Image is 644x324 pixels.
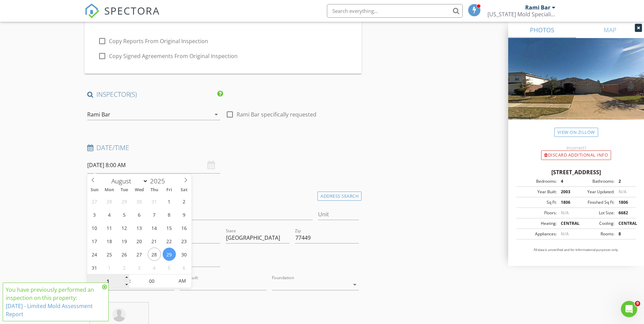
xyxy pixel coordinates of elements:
[103,261,116,274] span: September 1, 2025
[516,168,636,176] div: [STREET_ADDRESS]
[129,274,131,288] span: :
[576,189,614,195] div: Year Updated:
[557,178,576,184] div: 4
[327,4,463,18] input: Search everything...
[103,234,116,248] span: August 18, 2025
[118,208,131,221] span: August 5, 2025
[148,195,161,208] span: July 31, 2025
[557,220,576,227] div: CENTRAL
[518,189,557,195] div: Year Built:
[576,22,644,38] a: MAP
[351,281,359,289] i: arrow_drop_down
[614,210,634,216] div: 6682
[104,3,160,18] span: SPECTORA
[118,248,131,261] span: August 26, 2025
[163,195,176,208] span: August 1, 2025
[576,231,614,237] div: Rooms:
[178,195,191,208] span: August 2, 2025
[133,208,146,221] span: August 6, 2025
[561,231,569,237] span: N/A
[87,90,223,99] h4: INSPECTOR(S)
[87,143,359,152] h4: Date/Time
[88,261,101,274] span: August 31, 2025
[117,188,132,192] span: Tue
[518,220,557,227] div: Heating:
[87,157,220,174] input: Select date
[133,261,146,274] span: September 3, 2025
[148,234,161,248] span: August 21, 2025
[178,208,191,221] span: August 9, 2025
[6,302,93,318] a: [DATE] - Limited Mold Assessment Report
[508,145,644,150] div: Incorrect?
[576,210,614,216] div: Lot Size:
[541,150,611,160] div: Discard Additional info
[619,189,626,195] span: N/A
[561,210,569,216] span: N/A
[317,192,362,201] div: Address Search
[162,188,177,192] span: Fri
[118,261,131,274] span: September 2, 2025
[118,221,131,234] span: August 12, 2025
[109,38,208,44] label: Copy Reports From Original Inspection
[118,195,131,208] span: July 29, 2025
[132,188,147,192] span: Wed
[621,301,637,317] iframe: Intercom live chat
[148,261,161,274] span: September 4, 2025
[88,195,101,208] span: July 27, 2025
[178,234,191,248] span: August 23, 2025
[88,248,101,261] span: August 24, 2025
[173,274,191,288] span: Click to toggle
[103,208,116,221] span: August 4, 2025
[102,188,117,192] span: Mon
[133,195,146,208] span: July 30, 2025
[87,188,102,192] span: Sun
[614,220,634,227] div: CENTRAL
[177,188,191,192] span: Sat
[133,234,146,248] span: August 20, 2025
[576,199,614,205] div: Finished Sq Ft:
[148,221,161,234] span: August 14, 2025
[508,22,576,38] a: PHOTOS
[576,178,614,184] div: Bathrooms:
[163,261,176,274] span: September 5, 2025
[103,195,116,208] span: July 28, 2025
[133,221,146,234] span: August 13, 2025
[614,231,634,237] div: 8
[614,178,634,184] div: 2
[87,111,110,118] div: Rami Bar
[103,221,116,234] span: August 11, 2025
[508,38,644,136] img: streetview
[518,199,557,205] div: Sq Ft:
[109,53,238,59] label: Copy Signed Agreements From Original Inspection
[516,248,636,252] p: All data is unverified and for informational purposes only.
[147,188,162,192] span: Thu
[518,231,557,237] div: Appliances:
[112,308,126,322] img: default-user-f0147aede5fd5fa78ca7ade42f37bd4542148d508eef1c3d3ea960f66861d68b.jpg
[178,261,191,274] span: September 6, 2025
[518,210,557,216] div: Floors:
[6,286,100,318] div: You have previously performed an inspection on this property:
[178,248,191,261] span: August 30, 2025
[118,234,131,248] span: August 19, 2025
[237,111,316,118] label: Rami Bar specifically requested
[148,248,161,261] span: August 28, 2025
[148,208,161,221] span: August 7, 2025
[576,220,614,227] div: Cooling:
[178,221,191,234] span: August 16, 2025
[88,208,101,221] span: August 3, 2025
[163,248,176,261] span: August 29, 2025
[88,221,101,234] span: August 10, 2025
[87,190,359,199] h4: Location
[163,221,176,234] span: August 15, 2025
[163,208,176,221] span: August 8, 2025
[635,301,640,306] span: 9
[148,177,170,185] input: Year
[557,189,576,195] div: 2003
[525,4,550,11] div: Rami Bar
[85,9,160,23] a: SPECTORA
[103,248,116,261] span: August 25, 2025
[557,199,576,205] div: 1806
[85,3,99,18] img: The Best Home Inspection Software - Spectora
[554,128,598,137] a: View on Zillow
[212,110,220,119] i: arrow_drop_down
